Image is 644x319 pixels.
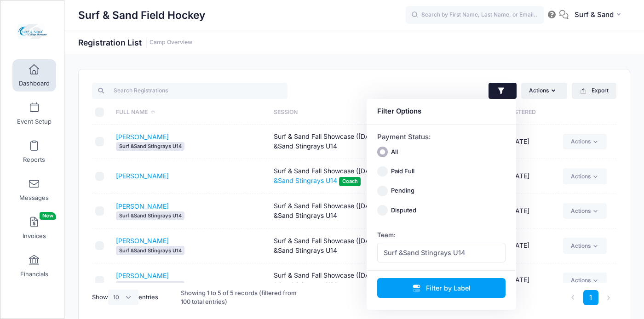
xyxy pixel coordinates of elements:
[583,290,598,305] a: 1
[563,273,607,288] a: Actions
[116,202,169,210] a: [PERSON_NAME]
[572,83,616,98] button: Export
[12,250,56,282] a: Financials
[563,238,607,253] a: Actions
[181,283,305,313] div: Showing 1 to 5 of 5 records (filtered from 100 total entries)
[12,136,56,168] a: Reports
[270,159,427,194] td: Surf & Sand Fall Showcase ([DATE]) (7v7)
[116,246,184,255] span: Surf &Sand Stingrays U14
[116,142,184,151] span: Surf &Sand Stingrays U14
[40,212,56,220] span: New
[480,100,558,125] th: Registered: activate to sort column ascending
[0,10,65,53] a: Surf & Sand Field Hockey
[116,211,184,220] span: Surf &Sand Stingrays U14
[116,281,184,290] span: Surf &Sand Stingrays U14
[377,106,506,116] div: Filter Options
[19,80,50,87] span: Dashboard
[406,6,544,24] input: Search by First Name, Last Name, or Email...
[12,174,56,206] a: Messages
[20,270,48,278] span: Financials
[270,263,427,297] td: Surf & Sand Fall Showcase ([DATE]) (7v7) Surf &Sand Stingrays U14
[12,212,56,244] a: InvoicesNew
[270,100,427,125] th: Session: activate to sort column ascending
[270,194,427,228] td: Surf & Sand Fall Showcase ([DATE]) (7v7) Surf &Sand Stingrays U14
[16,14,50,49] img: Surf & Sand Field Hockey
[12,59,56,91] a: Dashboard
[480,263,558,297] td: [DATE]
[112,100,270,125] th: Full Name: activate to sort column descending
[391,206,416,215] label: Disputed
[377,132,431,142] label: Payment Status:
[92,83,287,98] input: Search Registrations
[270,228,427,263] td: Surf & Sand Fall Showcase ([DATE]) (7v7) Surf &Sand Stingrays U14
[480,228,558,263] td: [DATE]
[480,159,558,194] td: [DATE]
[12,97,56,130] a: Event Setup
[480,194,558,228] td: [DATE]
[377,278,506,298] button: Filter by Label
[116,272,169,279] a: [PERSON_NAME]
[391,167,414,176] label: Paid Full
[92,290,158,305] label: Show entries
[78,5,205,26] h1: Surf & Sand Field Hockey
[391,186,414,195] label: Pending
[116,237,169,245] a: [PERSON_NAME]
[78,38,192,47] h1: Registration List
[270,125,427,159] td: Surf & Sand Fall Showcase ([DATE]) (7v7) Surf &Sand Stingrays U14
[339,177,361,186] span: Coach
[17,118,52,125] span: Event Setup
[575,10,614,20] span: Surf & Sand
[480,125,558,159] td: [DATE]
[116,133,169,141] a: [PERSON_NAME]
[391,148,398,157] label: All
[377,230,396,239] label: Team:
[377,243,506,262] span: Surf &Sand Stingrays U14
[521,83,567,98] button: Actions
[149,39,192,46] a: Camp Overview
[23,156,45,164] span: Reports
[563,203,607,219] a: Actions
[19,194,49,202] span: Messages
[116,172,169,180] a: [PERSON_NAME]
[23,232,46,240] span: Invoices
[563,134,607,149] a: Actions
[569,5,630,26] button: Surf & Sand
[384,248,465,257] span: Surf &Sand Stingrays U14
[563,168,607,184] a: Actions
[108,290,138,305] select: Showentries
